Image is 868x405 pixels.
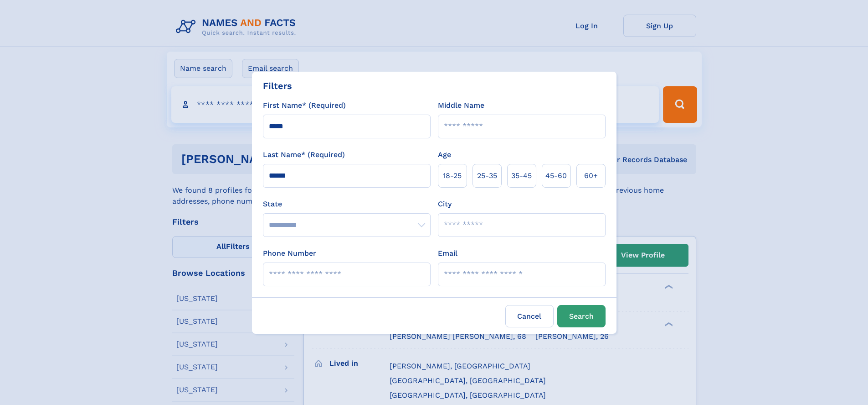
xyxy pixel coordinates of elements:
[584,170,598,181] span: 60+
[263,199,431,210] label: State
[505,305,554,327] label: Cancel
[438,100,484,111] label: Middle Name
[263,79,292,93] div: Filters
[443,170,462,181] span: 18‑25
[263,248,316,259] label: Phone Number
[557,305,606,327] button: Search
[438,248,457,259] label: Email
[438,149,451,160] label: Age
[263,100,346,111] label: First Name* (Required)
[263,149,345,160] label: Last Name* (Required)
[511,170,532,181] span: 35‑45
[438,199,452,210] label: City
[545,170,567,181] span: 45‑60
[477,170,497,181] span: 25‑35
